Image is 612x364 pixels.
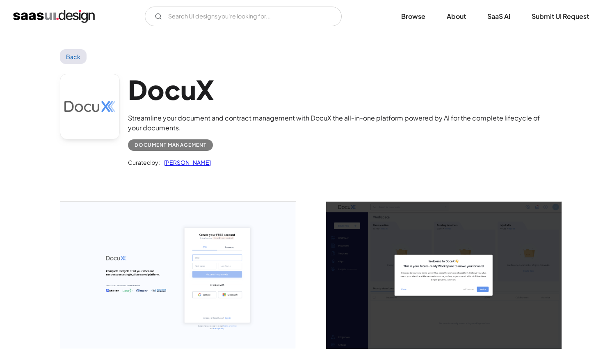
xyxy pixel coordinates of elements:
a: Back [60,49,87,64]
img: 649c04d0f44565b924e66df9_Docux%20Signup%20Screen.png [60,202,296,349]
a: [PERSON_NAME] [160,157,211,167]
form: Email Form [145,7,342,26]
a: SaaS Ai [477,7,520,25]
a: Browse [391,7,435,25]
a: open lightbox [326,202,562,349]
a: home [13,10,95,23]
a: Submit UI Request [522,7,599,25]
div: Streamline your document and contract management with DocuX the all-in-one platform powered by AI... [128,113,552,133]
a: About [437,7,476,25]
h1: DocuX [128,74,552,105]
input: Search UI designs you're looking for... [145,7,342,26]
img: 649c04e129ddd0d77ca03f31_Docux%20Welcome%20Screen.png [326,202,562,349]
div: Document Management [135,140,206,150]
a: open lightbox [60,202,296,349]
div: Curated by: [128,157,160,167]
